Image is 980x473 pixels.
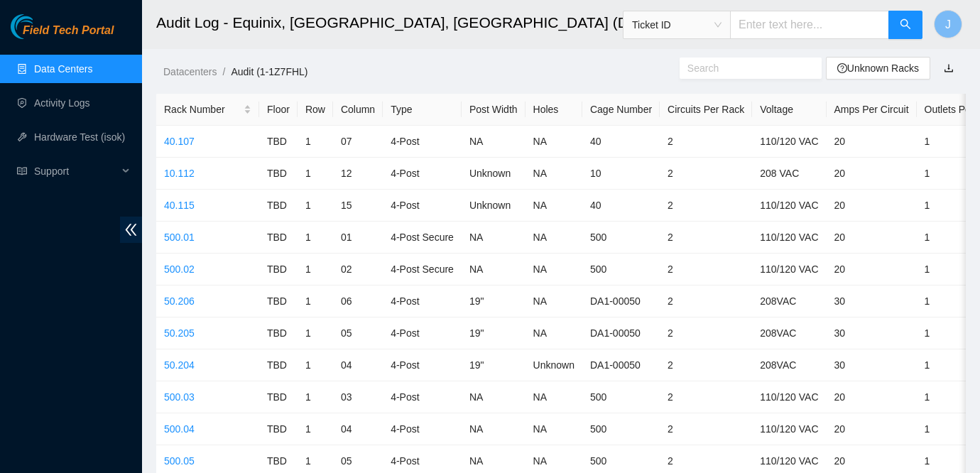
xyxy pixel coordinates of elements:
td: 208VAC [752,286,826,317]
td: 500 [582,254,660,286]
th: Cage Number [582,94,660,126]
a: Data Centers [34,63,92,75]
td: 2 [660,413,752,445]
a: 500.01 [164,232,195,243]
td: 20 [827,222,917,254]
td: 30 [827,286,917,317]
a: 500.03 [164,391,195,403]
td: 500 [582,222,660,254]
th: Circuits Per Rack [660,94,752,126]
td: 110/120 VAC [752,126,826,158]
td: 20 [827,381,917,413]
td: 2 [660,381,752,413]
td: 500 [582,381,660,413]
td: 4-Post [383,381,462,413]
td: NA [526,286,582,317]
td: 20 [827,413,917,445]
td: 1 [298,317,333,349]
a: 500.02 [164,263,195,275]
span: J [945,16,951,33]
a: Datacenters [163,66,217,77]
td: NA [526,254,582,286]
span: Ticket ID [632,14,722,36]
td: 2 [660,286,752,317]
a: Audit (1-1Z7FHL) [231,66,307,77]
td: 19" [462,286,526,317]
td: 110/120 VAC [752,254,826,286]
td: TBD [259,286,298,317]
td: TBD [259,317,298,349]
td: 4-Post [383,126,462,158]
td: 4-Post [383,286,462,317]
td: NA [526,381,582,413]
td: DA1-00050 [582,349,660,381]
span: search [900,18,911,32]
span: Field Tech Portal [23,24,114,38]
td: TBD [259,158,298,190]
td: 2 [660,126,752,158]
td: NA [462,126,526,158]
th: Type [383,94,462,126]
td: 10 [582,158,660,190]
a: 40.115 [164,200,195,211]
td: 1 [298,190,333,222]
td: 20 [827,158,917,190]
th: Post Width [462,94,526,126]
input: Search [687,60,802,76]
td: 208VAC [752,317,826,349]
td: 208VAC [752,349,826,381]
td: NA [526,126,582,158]
td: 4-Post Secure [383,254,462,286]
td: 4-Post [383,158,462,190]
a: question-circleUnknown Racks [837,62,919,74]
td: 1 [298,222,333,254]
button: search [888,11,922,39]
td: 1 [298,349,333,381]
td: 20 [827,254,917,286]
th: Voltage [752,94,826,126]
th: Holes [526,94,582,126]
td: 19" [462,349,526,381]
td: 20 [827,190,917,222]
td: TBD [259,381,298,413]
a: 500.04 [164,423,195,435]
td: TBD [259,222,298,254]
td: 2 [660,317,752,349]
a: 500.05 [164,455,195,467]
td: TBD [259,349,298,381]
a: 40.107 [164,136,195,147]
td: 208 VAC [752,158,826,190]
td: 19" [462,317,526,349]
td: NA [526,222,582,254]
th: Amps Per Circuit [827,94,917,126]
td: 2 [660,158,752,190]
td: 110/120 VAC [752,413,826,445]
td: 110/120 VAC [752,222,826,254]
td: 2 [660,222,752,254]
td: NA [462,381,526,413]
td: NA [526,413,582,445]
a: 50.204 [164,359,195,371]
td: 04 [333,349,383,381]
td: 30 [827,317,917,349]
td: 4-Post [383,190,462,222]
td: 1 [298,381,333,413]
td: 4-Post [383,349,462,381]
td: NA [462,254,526,286]
button: J [934,10,962,38]
a: Activity Logs [34,97,90,109]
td: 4-Post [383,413,462,445]
td: 12 [333,158,383,190]
span: read [17,166,27,176]
td: TBD [259,413,298,445]
td: 02 [333,254,383,286]
td: 1 [298,413,333,445]
td: 07 [333,126,383,158]
td: 20 [827,126,917,158]
a: 50.206 [164,295,195,307]
td: 2 [660,349,752,381]
td: 4-Post Secure [383,222,462,254]
td: Unknown [462,158,526,190]
td: 1 [298,286,333,317]
td: 2 [660,190,752,222]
